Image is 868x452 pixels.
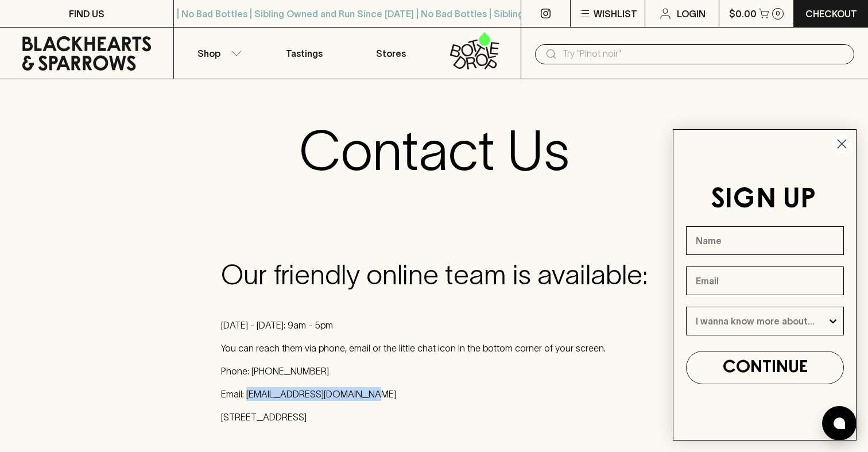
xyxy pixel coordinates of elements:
[261,28,347,79] a: Tastings
[776,10,780,17] p: 0
[594,7,637,21] p: Wishlist
[686,266,844,295] input: Email
[286,47,323,60] p: Tastings
[827,307,839,335] button: Show Options
[221,258,648,291] h3: Our friendly online team is available:
[696,307,827,335] input: I wanna know more about...
[729,7,757,21] p: $0.00
[686,351,844,384] button: CONTINUE
[677,7,706,21] p: Login
[221,364,648,378] p: Phone: [PHONE_NUMBER]
[221,387,648,401] p: Email: [EMAIL_ADDRESS][DOMAIN_NAME]
[221,341,648,355] p: You can reach them via phone, email or the little chat icon in the bottom corner of your screen.
[686,226,844,255] input: Name
[661,118,868,452] div: FLYOUT Form
[832,134,852,154] button: Close dialog
[805,7,857,21] p: Checkout
[376,47,406,60] p: Stores
[69,7,104,21] p: FIND US
[299,118,569,183] h1: Contact Us
[834,418,845,429] img: bubble-icon
[711,187,816,213] span: SIGN UP
[221,410,648,424] p: [STREET_ADDRESS]
[174,28,261,79] button: Shop
[221,318,648,332] p: [DATE] - [DATE]: 9am - 5pm
[347,28,434,79] a: Stores
[563,45,845,63] input: Try "Pinot noir"
[197,47,220,60] p: Shop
